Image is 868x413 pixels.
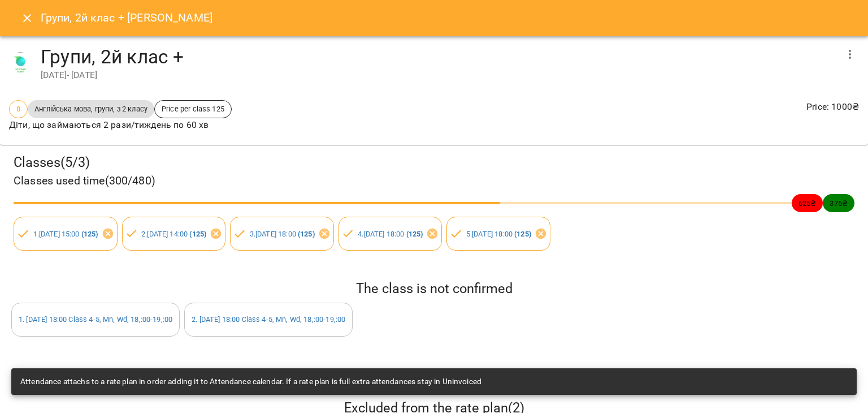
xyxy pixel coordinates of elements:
[155,104,231,114] span: Price per class 125
[14,5,41,32] button: Close
[189,230,206,238] b: ( 125 )
[10,104,27,114] span: 8
[28,104,154,114] span: Англійська мова, групи, з 2 класу
[466,230,531,238] a: 5.[DATE] 18:00 (125)
[81,230,98,238] b: ( 125 )
[514,230,531,238] b: ( 125 )
[9,52,32,75] img: bbf80086e43e73aae20379482598e1e8.jpg
[792,198,823,209] span: 625 ₴
[14,172,854,190] h4: Classes used time ( 300 / 480 )
[192,315,345,324] a: 2. [DATE] 18:00 Class 4-5, Mn, Wd, 18,:00-19,:00
[122,217,226,251] div: 2.[DATE] 14:00 (125)
[358,230,423,238] a: 4.[DATE] 18:00 (125)
[806,100,859,114] p: Price : 1000 ₴
[41,9,212,27] h6: Групи, 2й клас + [PERSON_NAME]
[9,118,232,132] p: Діти, що займаються 2 рази/тиждень по 60 хв
[230,217,334,251] div: 3.[DATE] 18:00 (125)
[33,230,98,238] a: 1.[DATE] 15:00 (125)
[298,230,315,238] b: ( 125 )
[20,372,481,392] div: Attendance attachs to a rate plan in order adding it to Attendance calendar. If a rate plan is fu...
[14,154,854,171] h3: Classes ( 5 / 3 )
[41,45,836,68] h4: Групи, 2й клас +
[41,68,836,82] div: [DATE] - [DATE]
[250,230,315,238] a: 3.[DATE] 18:00 (125)
[19,315,172,324] a: 1. [DATE] 18:00 Class 4-5, Mn, Wd, 18,:00-19,:00
[14,217,118,251] div: 1.[DATE] 15:00 (125)
[406,230,423,238] b: ( 125 )
[823,198,854,209] span: 375 ₴
[446,217,550,251] div: 5.[DATE] 18:00 (125)
[141,230,206,238] a: 2.[DATE] 14:00 (125)
[11,280,857,298] h5: The class is not confirmed
[338,217,442,251] div: 4.[DATE] 18:00 (125)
